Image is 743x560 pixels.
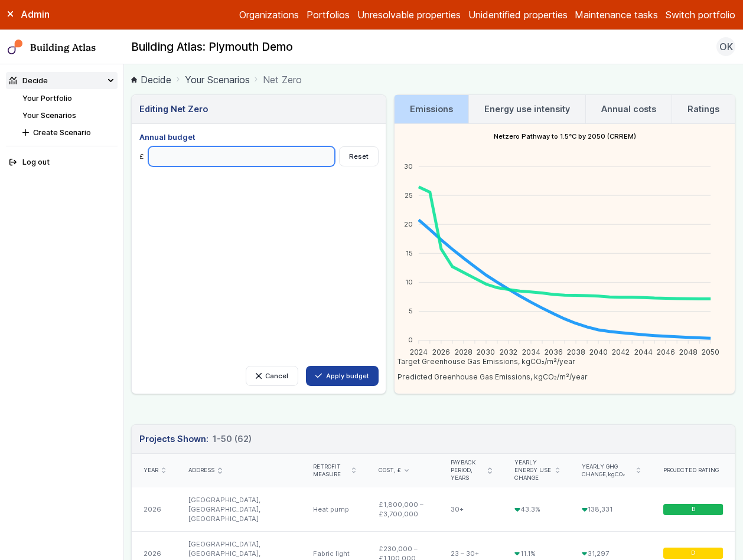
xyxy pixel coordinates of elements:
[455,347,472,356] tspan: 2028
[608,471,625,477] span: kgCO₂
[719,40,733,54] span: OK
[702,347,719,356] tspan: 2050
[691,549,695,557] span: D
[306,366,379,386] button: Apply budget
[213,433,252,446] span: 1-50 (62)
[439,487,503,531] div: 30+
[692,506,695,513] span: B
[389,357,575,366] span: Target Greenhouse Gas Emissions, kgCO₂/m²/year
[716,37,735,56] button: OK
[589,347,608,356] tspan: 2040
[634,347,653,356] tspan: 2044
[612,347,630,356] tspan: 2042
[8,40,23,55] img: main-0bbd2752.svg
[185,73,250,87] a: Your Scenarios
[432,347,450,356] tspan: 2026
[687,103,719,116] h3: Ratings
[139,103,208,116] h3: Editing Net Zero
[131,73,171,87] a: Decide
[679,347,698,356] tspan: 2048
[139,152,144,161] span: £
[477,347,496,356] tspan: 2030
[139,433,251,446] h3: Projects Shown:
[663,467,724,474] div: Projected rating
[132,487,177,531] div: 2026
[468,8,568,22] a: Unidentified properties
[522,347,540,356] tspan: 2034
[19,124,118,141] button: Create Scenario
[484,103,570,116] h3: Energy use intensity
[379,467,401,474] span: Cost, £
[575,8,658,22] a: Maintenance tasks
[188,467,214,474] span: Address
[469,95,585,123] a: Energy use intensity
[307,8,350,22] a: Portfolios
[410,347,428,356] tspan: 2024
[357,8,461,22] a: Unresolvable properties
[582,463,633,479] span: Yearly GHG change,
[188,496,260,523] a: [GEOGRAPHIC_DATA], [GEOGRAPHIC_DATA], [GEOGRAPHIC_DATA]
[339,146,379,166] button: Reset
[139,132,378,143] label: Annual budget
[503,487,571,531] div: 43.3%
[410,103,453,116] h3: Emissions
[409,307,413,315] tspan: 5
[144,467,158,474] span: Year
[246,366,298,386] a: Cancel
[405,191,413,199] tspan: 25
[666,8,735,22] button: Switch portfolio
[313,463,348,479] span: Retrofit measure
[500,347,517,356] tspan: 2032
[6,72,118,89] summary: Decide
[406,249,413,257] tspan: 15
[601,103,656,116] h3: Annual costs
[404,220,413,228] tspan: 20
[408,336,413,344] tspan: 0
[571,487,651,531] div: 138,331
[395,95,468,123] a: Emissions
[22,111,76,120] a: Your Scenarios
[22,94,72,103] a: Your Portfolio
[545,347,563,356] tspan: 2036
[451,459,484,482] span: Payback period, years
[239,8,299,22] a: Organizations
[395,124,735,149] h4: Netzero Pathway to 1.5°C by 2050 (CRREM)
[672,95,735,123] a: Ratings
[131,40,293,55] h2: Building Atlas: Plymouth Demo
[389,372,588,381] span: Predicted Greenhouse Gas Emissions, kgCO₂/m²/year
[404,162,413,170] tspan: 30
[6,154,118,171] button: Log out
[9,75,48,86] div: Decide
[367,487,439,531] div: £1,800,000 – £3,700,000
[263,73,302,87] span: Net Zero
[302,487,367,531] div: Heat pump
[405,278,413,286] tspan: 10
[514,459,552,482] span: Yearly energy use change
[586,95,672,123] a: Annual costs
[567,347,585,356] tspan: 2038
[657,347,675,356] tspan: 2046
